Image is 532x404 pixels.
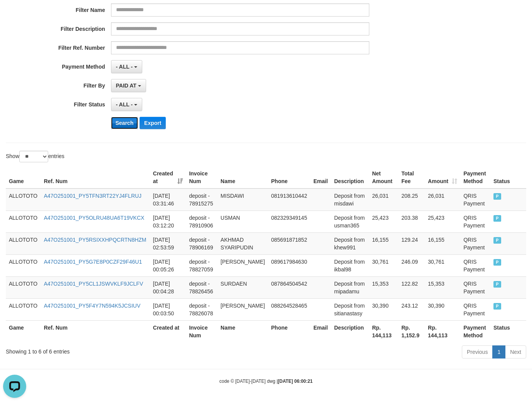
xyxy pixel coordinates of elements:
[111,98,142,111] button: - ALL -
[217,276,268,298] td: SURDAEN
[331,167,369,189] th: Description
[492,345,505,359] a: 1
[186,320,217,342] th: Invoice Num
[268,232,310,254] td: 085691871852
[460,276,490,298] td: QRIS Payment
[490,167,526,189] th: Status
[44,237,146,243] a: A47O251001_PY5RSIXXHPQCRTN8HZM
[460,167,490,189] th: Payment Method
[217,298,268,320] td: [PERSON_NAME]
[398,232,425,254] td: 129.24
[505,345,526,359] a: Next
[116,64,133,70] span: - ALL -
[150,210,186,232] td: [DATE] 03:12:20
[331,320,369,342] th: Description
[217,189,268,211] td: MISDAWI
[369,167,398,189] th: Net Amount
[369,189,398,211] td: 26,031
[150,189,186,211] td: [DATE] 03:31:46
[44,303,141,309] a: A47O251001_PY5F4Y7N594K5JCSIUV
[425,276,460,298] td: 15,353
[331,232,369,254] td: Deposit from khew991
[460,320,490,342] th: Payment Method
[6,345,216,355] div: Showing 1 to 6 of 6 entries
[310,167,331,189] th: Email
[6,232,41,254] td: ALLOTOTO
[41,167,150,189] th: Ref. Num
[331,210,369,232] td: Deposit from usman365
[6,210,41,232] td: ALLOTOTO
[217,254,268,276] td: [PERSON_NAME]
[369,320,398,342] th: Rp. 144,113
[186,210,217,232] td: deposit - 78910906
[398,167,425,189] th: Total Fee
[398,254,425,276] td: 246.09
[116,101,133,108] span: - ALL -
[150,276,186,298] td: [DATE] 00:04:28
[268,210,310,232] td: 082329349145
[6,298,41,320] td: ALLOTOTO
[398,298,425,320] td: 243.12
[462,345,493,359] a: Previous
[369,210,398,232] td: 25,423
[111,60,142,73] button: - ALL -
[44,281,143,287] a: A47O251001_PY5CL1JSWVKLF9JCLFV
[111,79,146,92] button: PAID AT
[217,320,268,342] th: Name
[150,320,186,342] th: Created at
[398,210,425,232] td: 203.38
[150,167,186,189] th: Created at: activate to sort column ascending
[310,320,331,342] th: Email
[331,254,369,276] td: Deposit from ikbal98
[278,379,313,384] strong: [DATE] 06:00:21
[186,254,217,276] td: deposit - 78827059
[150,298,186,320] td: [DATE] 00:03:50
[44,259,142,265] a: A47O251001_PY5G7E8P0CZF29F46U1
[186,276,217,298] td: deposit - 78826456
[460,298,490,320] td: QRIS Payment
[425,298,460,320] td: 30,390
[493,237,501,244] span: PAID
[217,167,268,189] th: Name
[268,276,310,298] td: 087864504542
[44,215,145,221] a: A47O251001_PY5OLRU48UA6T19VKCX
[41,320,150,342] th: Ref. Num
[268,189,310,211] td: 081913610442
[369,298,398,320] td: 30,390
[425,167,460,189] th: Amount: activate to sort column ascending
[493,193,501,200] span: PAID
[460,232,490,254] td: QRIS Payment
[44,193,141,199] a: A47O251001_PY5TFN3RT22YJ4FLRUJ
[460,189,490,211] td: QRIS Payment
[425,210,460,232] td: 25,423
[425,189,460,211] td: 26,031
[460,254,490,276] td: QRIS Payment
[398,320,425,342] th: Rp. 1,152.9
[425,232,460,254] td: 16,155
[268,254,310,276] td: 089617984630
[186,167,217,189] th: Invoice Num
[217,210,268,232] td: USMAN
[490,320,526,342] th: Status
[369,232,398,254] td: 16,155
[6,151,64,162] label: Show entries
[493,259,501,266] span: PAID
[186,232,217,254] td: deposit - 78906169
[268,167,310,189] th: Phone
[19,151,48,162] select: Showentries
[116,82,136,89] span: PAID AT
[493,303,501,310] span: PAID
[331,189,369,211] td: Deposit from misdawi
[186,298,217,320] td: deposit - 78826078
[6,276,41,298] td: ALLOTOTO
[6,167,41,189] th: Game
[219,379,313,384] small: code © [DATE]-[DATE] dwg |
[493,281,501,288] span: PAID
[398,189,425,211] td: 208.25
[331,276,369,298] td: Deposit from mipadamu
[369,276,398,298] td: 15,353
[268,298,310,320] td: 088264528465
[268,320,310,342] th: Phone
[150,254,186,276] td: [DATE] 00:05:26
[3,3,26,26] button: Open LiveChat chat widget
